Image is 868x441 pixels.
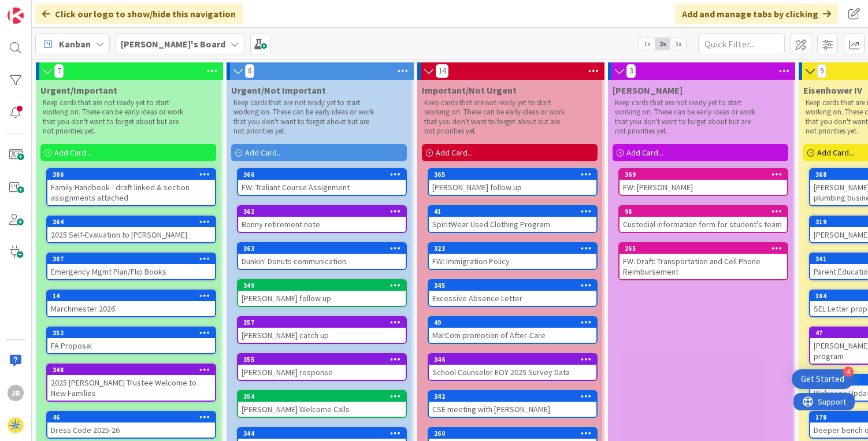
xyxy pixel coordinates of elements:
[670,38,686,50] span: 3x
[429,206,596,217] div: 41
[243,355,406,364] div: 355
[238,217,406,232] div: Bonny retirement note
[237,353,407,381] a: 355[PERSON_NAME] response
[639,38,655,50] span: 1x
[47,254,215,264] div: 307
[436,64,448,78] span: 14
[618,168,788,196] a: 369FW: [PERSON_NAME]
[429,391,596,402] div: 342
[238,280,406,291] div: 349
[243,244,406,253] div: 363
[429,243,596,254] div: 323
[792,369,854,389] div: Open Get Started checklist, remaining modules: 4
[47,254,215,279] div: 307Emergency Mgmt Plan/Flip Books
[237,316,407,344] a: 357[PERSON_NAME] catch up
[47,169,215,205] div: 306Family Handbook - draft linked & section assignments attached
[243,392,406,401] div: 354
[243,207,406,216] div: 362
[655,38,670,50] span: 2x
[53,413,215,421] div: 46
[626,147,663,158] span: Add Card...
[434,207,596,216] div: 41
[422,84,517,96] span: Important/Not Urgent
[434,281,596,290] div: 345
[615,98,758,136] p: Keep cards that are not ready yet to start working on. These can be early ideas or work that you ...
[8,8,24,24] img: Visit kanbanzone.com
[429,169,596,180] div: 365
[620,169,787,180] div: 369
[429,280,596,291] div: 345
[428,316,598,344] a: 49MarCom promotion of After-Care
[620,206,787,232] div: 98Custodial information form for student's team
[428,242,598,270] a: 323FW: Immigration Policy
[238,291,406,306] div: [PERSON_NAME] follow up
[613,84,682,96] span: Lisa
[243,171,406,179] div: 366
[245,64,254,78] span: 8
[434,429,596,438] div: 260
[238,280,406,306] div: 349[PERSON_NAME] follow up
[238,254,406,269] div: Dunkin' Donuts communication
[237,242,407,270] a: 363Dunkin' Donuts communication
[24,2,53,16] span: Support
[429,317,596,343] div: 49MarCom promotion of After-Care
[46,168,216,206] a: 306Family Handbook - draft linked & section assignments attached
[54,147,91,158] span: Add Card...
[424,98,567,136] p: Keep cards that are not ready yet to start working on. These can be early ideas or work that you ...
[817,147,854,158] span: Add Card...
[47,338,215,353] div: FA Proposal
[46,411,216,439] a: 46Dress Code 2025-26
[620,180,787,195] div: FW: [PERSON_NAME]
[238,243,406,269] div: 363Dunkin' Donuts communication
[428,205,598,233] a: 41SpiritWear Used Clothing Program
[429,365,596,380] div: School Counselor EOY 2025 Survey Data
[429,328,596,343] div: MarCom promotion of After-Care
[238,328,406,343] div: [PERSON_NAME] catch up
[429,354,596,365] div: 346
[429,217,596,232] div: SpiritWear Used Clothing Program
[233,98,377,136] p: Keep cards that are not ready yet to start working on. These can be early ideas or work that you ...
[429,391,596,417] div: 342CSE meeting with [PERSON_NAME]
[434,244,596,253] div: 323
[47,301,215,316] div: Marchmester 2026
[803,84,862,96] span: Eisenhower IV
[47,375,215,401] div: 2025 [PERSON_NAME] Trustee Welcome to New Families
[618,242,788,280] a: 265FW: Draft: Transportation and Cell Phone Reimbursement
[53,329,215,337] div: 352
[429,402,596,417] div: CSE meeting with [PERSON_NAME]
[40,84,117,96] span: Urgent/Important
[238,354,406,380] div: 355[PERSON_NAME] response
[8,417,24,433] img: avatar
[238,428,406,439] div: 344
[625,244,787,253] div: 265
[47,328,215,338] div: 352
[59,37,91,51] span: Kanban
[43,98,186,136] p: Keep cards that are not ready yet to start working on. These can be early ideas or work that you ...
[47,412,215,438] div: 46Dress Code 2025-26
[237,205,407,233] a: 362Bonny retirement note
[47,264,215,279] div: Emergency Mgmt Plan/Flip Books
[675,3,838,24] div: Add and manage tabs by clicking
[429,280,596,306] div: 345Excessive Absence Letter
[238,206,406,232] div: 362Bonny retirement note
[35,3,243,24] div: Click our logo to show/hide this navigation
[620,206,787,217] div: 98
[429,354,596,380] div: 346School Counselor EOY 2025 Survey Data
[46,364,216,402] a: 3482025 [PERSON_NAME] Trustee Welcome to New Families
[429,291,596,306] div: Excessive Absence Letter
[243,318,406,327] div: 357
[238,169,406,180] div: 366
[237,168,407,196] a: 366FW: Traliant Course Assignment
[238,317,406,343] div: 357[PERSON_NAME] catch up
[47,169,215,180] div: 306
[620,254,787,279] div: FW: Draft: Transportation and Cell Phone Reimbursement
[53,366,215,374] div: 348
[46,290,216,317] a: 14Marchmester 2026
[238,402,406,417] div: [PERSON_NAME] Welcome Calls
[47,217,215,227] div: 364
[237,390,407,418] a: 354[PERSON_NAME] Welcome Calls
[429,169,596,195] div: 365[PERSON_NAME] follow up
[238,180,406,195] div: FW: Traliant Course Assignment
[428,353,598,381] a: 346School Counselor EOY 2025 Survey Data
[626,64,636,78] span: 3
